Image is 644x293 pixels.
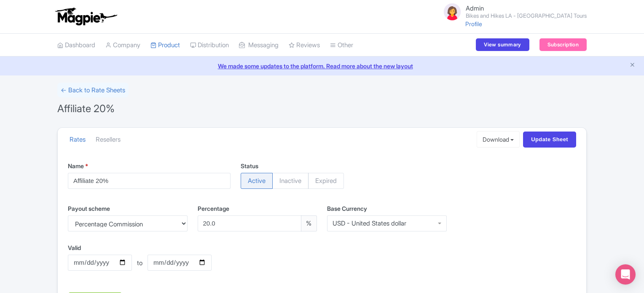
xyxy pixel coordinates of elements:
[523,132,576,148] input: Update Sheet
[301,215,317,231] span: %
[539,38,587,51] a: Subscription
[615,264,636,285] div: Open Intercom Messenger
[198,205,229,212] span: Percentage
[333,220,406,227] div: USD - United States dollar
[96,128,121,151] a: Resellers
[289,34,320,57] a: Reviews
[629,61,636,70] button: Close announcement
[68,162,84,169] span: Name
[57,34,95,57] a: Dashboard
[477,131,520,148] button: Download
[68,244,81,251] span: Valid
[330,34,353,57] a: Other
[57,100,115,117] h1: Affiliate 20%
[150,34,180,57] a: Product
[466,4,484,12] span: Admin
[190,34,229,57] a: Distribution
[442,2,462,22] img: avatar_key_member-9c1dde93af8b07d7383eb8b5fb890c87.png
[70,128,86,151] a: Rates
[241,162,258,169] span: Status
[57,83,129,97] a: ← Back to Rate Sheets
[105,34,140,57] a: Company
[466,13,587,19] small: Bikes and Hikes LA - [GEOGRAPHIC_DATA] Tours
[132,253,148,273] div: to
[437,2,587,22] a: Admin Bikes and Hikes LA - [GEOGRAPHIC_DATA] Tours
[68,205,110,212] span: Payout scheme
[5,62,639,70] a: We made some updates to the platform. Read more about the new layout
[476,38,529,51] a: View summary
[272,173,309,189] span: Inactive
[53,7,118,26] img: logo-ab69f6fb50320c5b225c76a69d11143b.png
[241,173,273,189] span: Active
[327,205,367,212] span: Base Currency
[465,20,482,27] a: Profile
[239,34,279,57] a: Messaging
[308,173,344,189] span: Expired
